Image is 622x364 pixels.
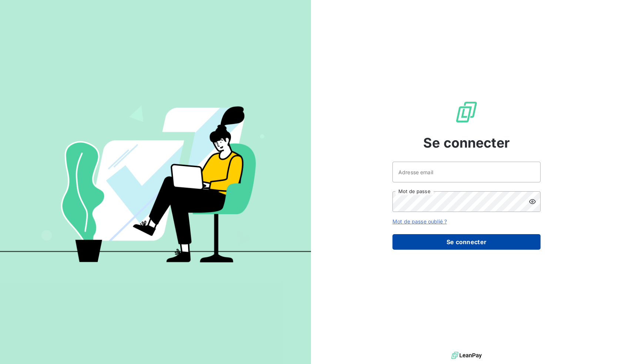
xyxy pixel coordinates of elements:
[392,218,447,225] a: Mot de passe oublié ?
[392,162,541,182] input: placeholder
[455,100,478,124] img: Logo LeanPay
[392,234,541,250] button: Se connecter
[451,350,482,361] img: logo
[423,133,510,153] span: Se connecter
